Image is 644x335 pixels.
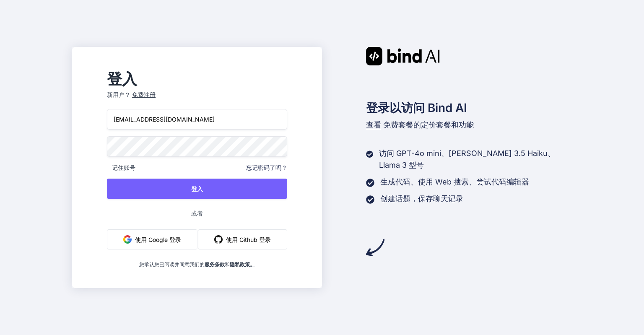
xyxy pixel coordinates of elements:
font: 免费注册 [132,91,156,98]
font: 创建话题，保存聊天记录 [380,194,463,203]
font: 免费套餐的定价套餐和功能 [383,120,474,129]
font: 使用 Github 登录 [226,236,271,243]
font: 生成代码、使用 Web 搜索、尝试代码编辑器 [380,177,529,186]
font: 记住账号 [112,164,135,171]
a: 隐私政策。 [230,261,255,267]
font: 访问 GPT-4o mini、[PERSON_NAME] 3.5 Haiku、Llama 3 型号 [379,149,555,169]
font: 使用 Google 登录 [135,236,181,243]
font: 和 [225,261,230,267]
font: 新用户？ [107,91,130,98]
img: GitHub [214,235,223,244]
a: 服务条款 [205,261,225,267]
button: 使用 Google 登录 [107,229,197,249]
font: 登入 [107,70,137,88]
img: 绑定AI标识 [366,47,440,65]
font: 您承认您已阅读并同意我们的 [139,261,205,267]
font: 登入 [191,185,203,192]
button: 使用 Github 登录 [198,229,287,249]
font: 登录以访问 Bind AI [366,101,467,115]
img: 箭 [366,238,384,257]
font: 或者 [191,210,203,217]
font: 忘记密码了吗？ [246,164,287,171]
button: 登入 [107,179,287,199]
input: 登录或邮箱 [107,109,287,130]
font: 查看 [366,120,381,129]
img: 谷歌 [123,235,132,244]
